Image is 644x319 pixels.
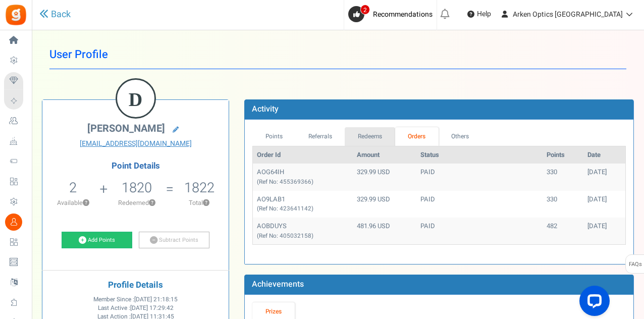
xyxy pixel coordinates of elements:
td: PAID [416,164,543,190]
a: [EMAIL_ADDRESS][DOMAIN_NAME] [50,139,221,149]
td: AOG64IH [253,164,353,190]
span: Arken Optics [GEOGRAPHIC_DATA] [513,9,623,20]
td: 329.99 USD [353,164,417,190]
button: ? [203,200,209,206]
td: 330 [543,164,583,190]
td: 329.99 USD [353,191,417,218]
b: Achievements [252,278,304,290]
span: FAQs [628,255,642,274]
span: [PERSON_NAME] [87,121,165,136]
td: PAID [416,218,543,244]
p: Available [47,198,98,207]
span: Recommendations [373,9,433,20]
span: [DATE] 17:29:42 [130,304,174,312]
span: 2 [360,5,370,15]
a: Help [463,6,495,22]
small: (Ref No: 455369366) [257,178,313,186]
td: 482 [543,218,583,244]
button: ? [149,200,155,206]
a: Orders [395,127,439,146]
a: Add Points [62,232,132,249]
p: Total [175,198,224,207]
h4: Profile Details [50,281,221,290]
td: AO9LAB1 [253,191,353,218]
span: 2 [69,178,77,198]
div: [DATE] [587,195,621,204]
span: Last Active : [98,304,174,312]
th: Amount [353,146,417,164]
th: Order Id [253,146,353,164]
small: (Ref No: 423641142) [257,204,313,213]
th: Date [583,146,625,164]
td: PAID [416,191,543,218]
span: Member Since : [93,295,178,304]
td: 330 [543,191,583,218]
a: 2 Recommendations [348,6,437,22]
a: Subtract Points [139,232,209,249]
span: Help [474,9,491,19]
a: Others [439,127,482,146]
button: ? [83,200,89,206]
b: Activity [252,103,279,115]
h4: Point Details [42,162,229,171]
h5: 1822 [184,180,214,195]
div: [DATE] [587,168,621,177]
a: Redeems [345,127,395,146]
h1: User Profile [49,40,626,69]
td: 481.96 USD [353,218,417,244]
a: Referrals [296,127,345,146]
small: (Ref No: 405032158) [257,232,313,240]
td: AOBDUYS [253,218,353,244]
th: Points [543,146,583,164]
img: Gratisfaction [5,4,27,26]
h5: 1820 [122,180,152,195]
th: Status [416,146,543,164]
span: [DATE] 21:18:15 [134,295,178,304]
a: Points [252,127,296,146]
figcaption: D [117,80,154,119]
p: Redeemed [109,198,165,207]
div: [DATE] [587,222,621,231]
